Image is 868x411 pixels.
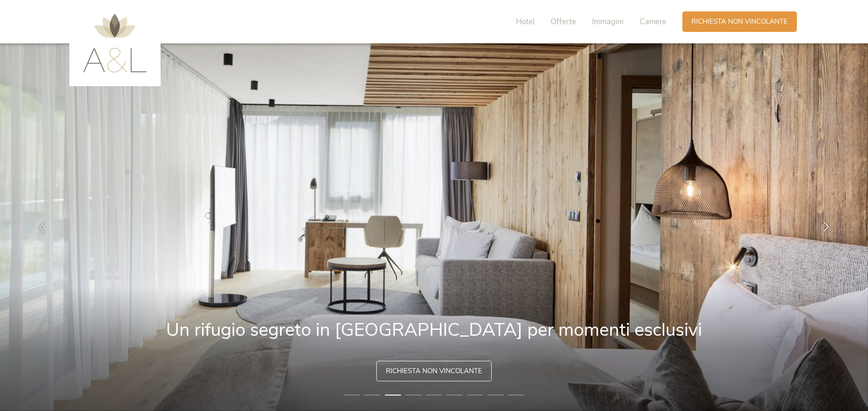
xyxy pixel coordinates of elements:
span: Immagini [592,16,624,27]
span: Richiesta non vincolante [386,366,482,376]
span: Richiesta non vincolante [691,17,788,26]
span: Offerte [551,16,576,27]
span: Camere [639,16,666,27]
img: AMONTI & LUNARIS Wellnessresort [83,14,147,73]
span: Hotel [516,16,535,27]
